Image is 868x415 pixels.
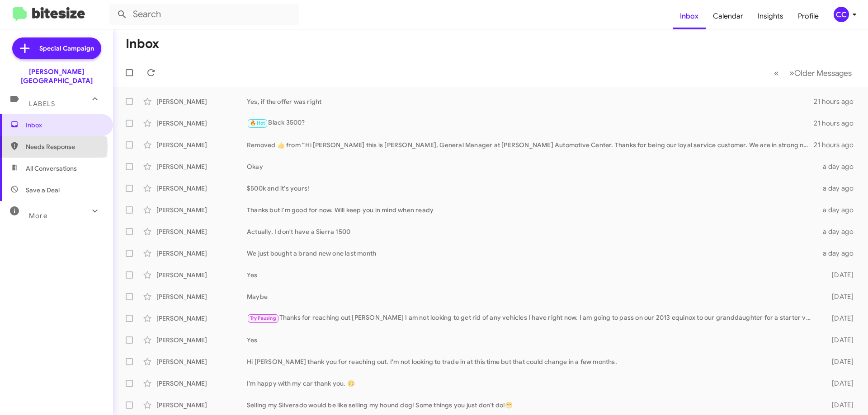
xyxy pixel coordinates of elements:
[156,270,247,280] div: [PERSON_NAME]
[156,314,247,323] div: [PERSON_NAME]
[156,184,247,193] div: [PERSON_NAME]
[791,3,826,29] a: Profile
[39,44,94,53] span: Special Campaign
[247,97,814,106] div: Yes, if the offer was right
[156,227,247,236] div: [PERSON_NAME]
[769,64,784,82] button: Previous
[247,205,817,214] div: Thanks but I'm good for now. Will keep you in mind when ready
[26,142,103,151] span: Needs Response
[247,292,817,301] div: Maybe
[769,64,857,82] nav: Page navigation example
[156,119,247,128] div: [PERSON_NAME]
[814,119,861,128] div: 21 hours ago
[250,315,276,321] span: Try Pausing
[12,37,101,59] a: Special Campaign
[26,121,103,130] span: Inbox
[826,7,858,22] button: CC
[247,227,817,236] div: Actually, I don't have a Sierra 1500
[817,249,861,258] div: a day ago
[126,37,159,51] h1: Inbox
[247,140,814,149] div: Removed ‌👍‌ from “ Hi [PERSON_NAME] this is [PERSON_NAME], General Manager at [PERSON_NAME] Autom...
[156,162,247,171] div: [PERSON_NAME]
[817,162,861,171] div: a day ago
[156,205,247,214] div: [PERSON_NAME]
[673,3,706,29] a: Inbox
[29,100,55,108] span: Labels
[817,270,861,280] div: [DATE]
[247,270,817,280] div: Yes
[26,164,77,173] span: All Conversations
[156,97,247,106] div: [PERSON_NAME]
[247,379,817,388] div: I'm happy with my car thank you. 😊
[156,140,247,149] div: [PERSON_NAME]
[817,205,861,214] div: a day ago
[109,4,299,25] input: Search
[817,357,861,366] div: [DATE]
[247,357,817,366] div: Hi [PERSON_NAME] thank you for reaching out. I'm not looking to trade in at this time but that co...
[814,140,861,149] div: 21 hours ago
[784,64,857,82] button: Next
[817,379,861,388] div: [DATE]
[247,184,817,193] div: $500k and it's yours!
[750,3,791,29] a: Insights
[817,401,861,410] div: [DATE]
[247,249,817,258] div: We just bought a brand new one last month
[26,186,60,195] span: Save a Deal
[706,3,750,29] a: Calendar
[817,227,861,236] div: a day ago
[817,184,861,193] div: a day ago
[250,120,265,126] span: 🔥 Hot
[789,67,794,79] span: »
[247,118,814,128] div: Black 3500?
[817,314,861,323] div: [DATE]
[247,162,817,171] div: Okay
[247,336,817,345] div: Yes
[156,357,247,366] div: [PERSON_NAME]
[29,212,47,220] span: More
[814,97,861,106] div: 21 hours ago
[247,313,817,323] div: Thanks for reaching out [PERSON_NAME] I am not looking to get rid of any vehicles I have right no...
[817,292,861,301] div: [DATE]
[156,336,247,345] div: [PERSON_NAME]
[794,68,852,78] span: Older Messages
[817,336,861,345] div: [DATE]
[156,401,247,410] div: [PERSON_NAME]
[156,249,247,258] div: [PERSON_NAME]
[156,292,247,301] div: [PERSON_NAME]
[156,379,247,388] div: [PERSON_NAME]
[834,7,849,22] div: CC
[774,67,779,79] span: «
[247,401,817,410] div: Selling my Silverado would be like selling my hound dog! Some things you just don't do!😁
